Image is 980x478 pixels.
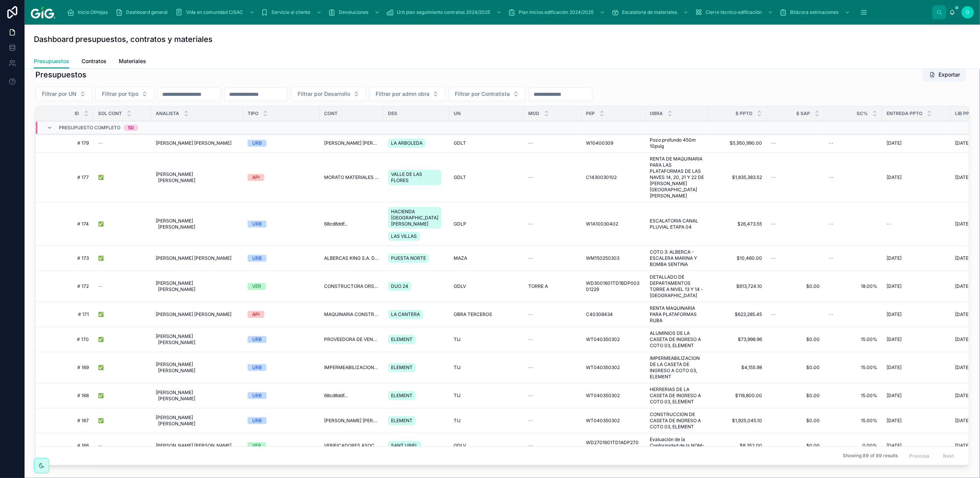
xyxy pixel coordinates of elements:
[650,355,704,380] a: IMPERMEABILIZACION DE LA CASETA DE INGRESO A COTO 03, ELEMENT
[388,308,444,321] a: LA CANTERA
[705,9,762,15] span: Cierre técnico edificación
[156,333,238,346] a: [PERSON_NAME] [PERSON_NAME]
[586,221,641,227] a: W1A10030402
[955,255,970,261] span: [DATE]
[887,221,946,227] a: --
[388,168,444,187] a: VALLE DE LAS FLORES
[454,221,466,227] span: GDLP
[391,255,426,261] span: PUESTA NORTE
[156,311,231,318] span: [PERSON_NAME] [PERSON_NAME]
[388,280,444,292] a: DUO 24
[586,255,641,261] a: WM150250303
[391,140,423,146] span: LA ARBOLEDA
[98,174,104,181] span: ✅
[454,311,519,318] a: OBRA TERCEROS
[955,311,970,318] span: [DATE]
[887,255,946,261] a: [DATE]
[248,255,315,262] a: URB
[714,140,762,146] span: $5,950,990.00
[45,283,89,289] a: # 172
[887,255,902,261] span: [DATE]
[391,393,413,399] span: ELEMENT
[45,311,89,318] a: # 171
[45,221,89,227] a: # 174
[98,336,104,343] span: ✅
[829,221,877,227] a: --
[829,336,877,343] a: 15.00%
[714,311,762,318] a: $623,285.45
[156,389,231,402] span: [PERSON_NAME] [PERSON_NAME]
[528,255,577,261] a: --
[82,54,106,70] a: Contratos
[455,90,510,98] span: Filtrar por Contratista
[829,283,877,289] a: 18.00%
[448,87,526,101] button: Select Button
[248,311,315,318] a: API
[714,255,762,261] span: $10,460.00
[650,218,704,230] span: ESCALATORIA CANAL PLUVIAL ETAPA 04
[98,393,146,399] a: ✅
[650,137,704,149] a: Pozo profundo 450m 10pulg
[324,311,379,318] span: MAQUINARIA CONSTRUCTORA CIG 2800000228
[586,364,620,371] span: WT040350302
[34,57,69,65] span: Presupuestos
[771,311,820,318] a: --
[714,221,762,227] span: $26,473.55
[829,221,834,227] span: --
[252,364,262,371] div: URB
[887,311,902,318] span: [DATE]
[45,364,89,371] span: # 169
[454,255,467,261] span: MAZA
[528,221,577,227] a: --
[98,364,146,371] a: ✅
[248,174,315,181] a: API
[454,140,466,146] span: GDLT
[887,221,891,227] span: --
[248,221,315,227] a: URB
[829,174,877,181] a: --
[62,4,932,21] div: scrollable content
[454,393,519,399] a: TIJ
[586,393,641,399] a: WT040350302
[324,364,379,371] a: IMPERMEABILIZACIONES CERRATOS S.A. DE C.V. 2300002131
[98,255,146,261] a: ✅
[98,140,103,146] span: --
[35,87,92,101] button: Select Button
[650,156,704,199] span: RENTA DE MAQUINARIA PARA LAS PLATAFORMAS DE LAS NAVES 14, 20, 21 Y 22 DE [PERSON_NAME][GEOGRAPHIC...
[650,249,704,267] a: COTO 3: ALBERCA - ESCALERA MARINA Y BOMBA SENTINA
[887,174,902,181] span: [DATE]
[156,140,238,146] a: [PERSON_NAME] [PERSON_NAME]
[771,140,776,146] span: --
[391,283,408,289] span: DUO 24
[771,364,820,371] span: $0.00
[622,9,677,15] span: Escalatoria de materiales
[156,218,231,230] span: [PERSON_NAME] [PERSON_NAME]
[45,140,89,146] span: # 179
[42,90,77,98] span: Filtrar por UN
[528,336,577,343] a: --
[388,206,444,242] a: HACIENDA [GEOGRAPHIC_DATA][PERSON_NAME]LAS VILLAS
[45,393,89,399] a: # 168
[384,5,506,19] a: Urb plan seguimiento contratos 2024/2025
[650,305,704,324] a: RENTA MAQUINARIA PARA PLATAFORMAS RUBA
[771,336,820,343] span: $0.00
[388,333,444,346] a: ELEMENT
[369,87,445,101] button: Select Button
[955,174,970,181] span: [DATE]
[771,283,820,289] a: $0.00
[119,54,146,70] a: Materiales
[528,393,577,399] a: --
[326,5,384,19] a: Devoluciones
[98,393,104,399] span: ✅
[98,283,146,289] a: --
[45,255,89,261] a: # 173
[454,336,519,343] a: TIJ
[771,311,776,318] span: --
